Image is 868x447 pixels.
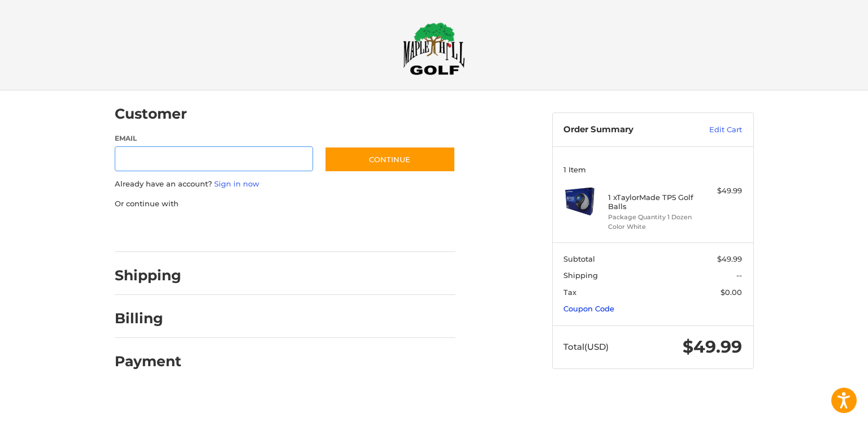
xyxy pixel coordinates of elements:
[115,267,181,284] h2: Shipping
[111,220,196,241] iframe: PayPal-paypal
[775,416,868,447] iframe: Google Customer Reviews
[608,222,695,232] li: Color White
[403,22,465,75] img: Maple Hill Golf
[324,146,455,172] button: Continue
[115,353,181,370] h2: Payment
[563,124,685,136] h3: Order Summary
[736,271,742,280] span: --
[717,254,742,263] span: $49.99
[563,254,595,263] span: Subtotal
[115,179,455,190] p: Already have an account?
[115,105,187,123] h2: Customer
[608,212,695,222] li: Package Quantity 1 Dozen
[697,185,742,197] div: $49.99
[721,288,742,297] span: $0.00
[563,341,609,352] span: Total (USD)
[207,220,292,241] iframe: PayPal-paylater
[115,198,455,210] p: Or continue with
[563,304,614,313] a: Coupon Code
[115,133,314,144] label: Email
[214,179,259,188] a: Sign in now
[563,288,576,297] span: Tax
[115,310,181,327] h2: Billing
[685,124,742,136] a: Edit Cart
[608,193,695,211] h4: 1 x TaylorMade TP5 Golf Balls
[302,220,387,241] iframe: PayPal-venmo
[563,271,598,280] span: Shipping
[563,165,742,174] h3: 1 Item
[683,336,742,357] span: $49.99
